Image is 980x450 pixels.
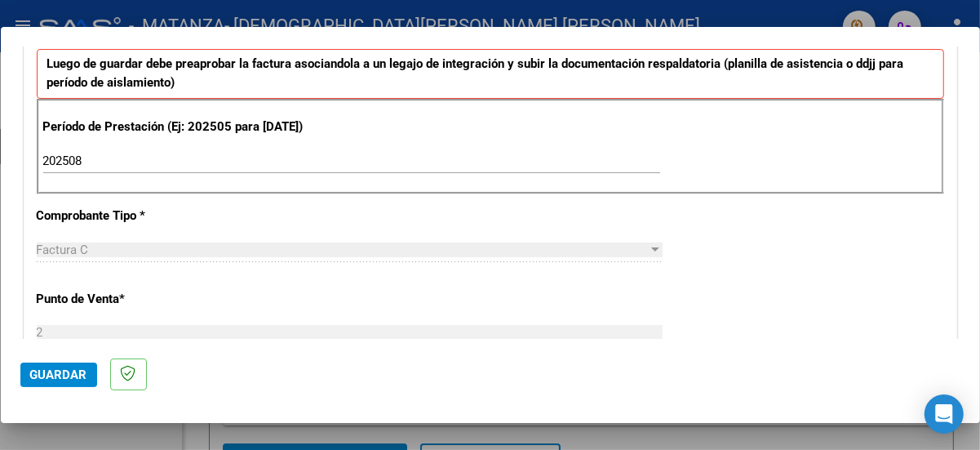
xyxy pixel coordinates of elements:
div: Open Intercom Messenger [925,394,964,434]
button: Guardar [20,363,97,387]
p: Comprobante Tipo * [37,207,309,225]
span: Factura C [37,243,89,257]
p: Período de Prestación (Ej: 202505 para [DATE]) [43,118,312,136]
strong: Luego de guardar debe preaprobar la factura asociandola a un legajo de integración y subir la doc... [47,56,904,90]
span: Guardar [30,368,87,382]
p: Punto de Venta [37,290,309,309]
